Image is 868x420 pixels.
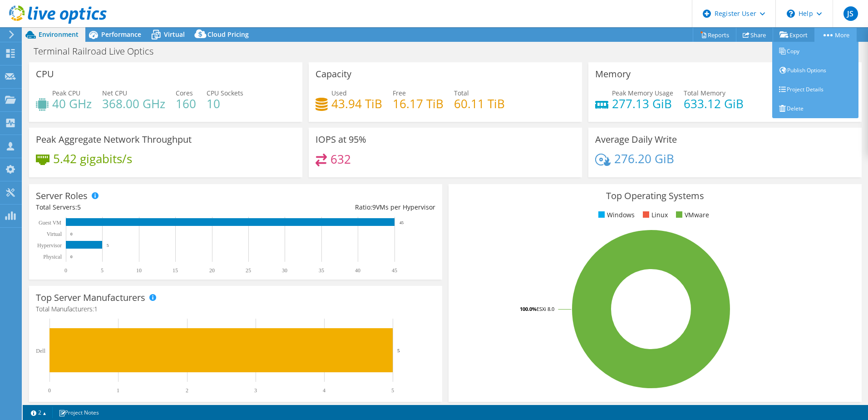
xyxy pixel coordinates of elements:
h4: 16.17 TiB [393,99,444,109]
text: 4 [323,387,325,394]
text: 3 [254,387,257,394]
span: Used [331,89,347,97]
text: 1 [117,387,119,394]
text: 35 [319,267,324,274]
h4: 277.13 GiB [612,99,673,109]
text: 0 [64,267,67,274]
span: Environment [39,30,79,39]
a: Project Notes [52,407,105,418]
a: Publish Options [772,61,858,80]
text: 0 [70,232,73,236]
tspan: 100.0% [520,305,537,312]
text: 5 [391,387,394,394]
a: Copy [772,42,858,61]
span: 1 [94,305,98,313]
h3: Average Daily Write [595,135,677,145]
span: Peak Memory Usage [612,89,673,97]
span: Free [393,89,406,97]
h4: 40 GHz [52,99,92,109]
li: Linux [641,210,668,220]
text: 25 [246,267,251,274]
h4: 43.94 TiB [331,99,382,109]
h4: 60.11 TiB [454,99,505,109]
span: Total Memory [684,89,725,97]
span: JS [843,6,858,21]
text: 40 [355,267,360,274]
tspan: ESXi 8.0 [537,305,554,312]
h4: 276.20 GiB [614,154,674,164]
text: 5 [397,348,400,353]
a: 2 [25,407,53,418]
h4: 160 [176,99,196,109]
text: 45 [399,220,404,225]
span: Cores [176,89,193,97]
text: 10 [136,267,142,274]
text: 0 [48,387,51,394]
h4: 632 [330,154,351,164]
span: Performance [101,30,141,39]
text: Hypervisor [37,242,62,249]
h1: Terminal Railroad Live Optics [30,46,168,56]
text: Virtual [47,231,62,237]
text: Physical [43,254,62,260]
text: 30 [282,267,287,274]
span: Total [454,89,469,97]
h3: Top Server Manufacturers [36,293,145,303]
span: Peak CPU [52,89,80,97]
h3: Server Roles [36,191,88,201]
span: Net CPU [102,89,127,97]
span: 9 [372,203,376,211]
div: Total Servers: [36,202,236,212]
text: 0 [70,255,73,259]
li: VMware [674,210,709,220]
text: 45 [392,267,397,274]
div: Ratio: VMs per Hypervisor [236,202,435,212]
a: Reports [693,28,736,42]
a: More [814,28,857,42]
text: 5 [107,243,109,248]
svg: \n [787,10,795,18]
h4: Total Manufacturers: [36,304,435,314]
a: Share [736,28,773,42]
text: 5 [101,267,104,274]
h3: CPU [36,69,54,79]
text: 15 [173,267,178,274]
h3: Peak Aggregate Network Throughput [36,135,192,145]
text: Guest VM [39,220,61,226]
text: Dell [36,348,45,354]
text: 20 [209,267,215,274]
li: Windows [596,210,635,220]
h3: Capacity [316,69,351,79]
h3: IOPS at 95% [316,135,366,145]
a: Delete [772,99,858,118]
h4: 368.00 GHz [102,99,165,109]
a: Export [773,28,815,42]
h4: 5.42 gigabits/s [53,154,132,164]
span: Virtual [164,30,185,39]
text: 2 [186,387,188,394]
a: Project Details [772,80,858,99]
span: 5 [77,203,81,211]
span: Cloud Pricing [207,30,249,39]
span: CPU Sockets [207,89,243,97]
h4: 633.12 GiB [684,99,744,109]
h4: 10 [207,99,243,109]
h3: Top Operating Systems [455,191,855,201]
h3: Memory [595,69,631,79]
